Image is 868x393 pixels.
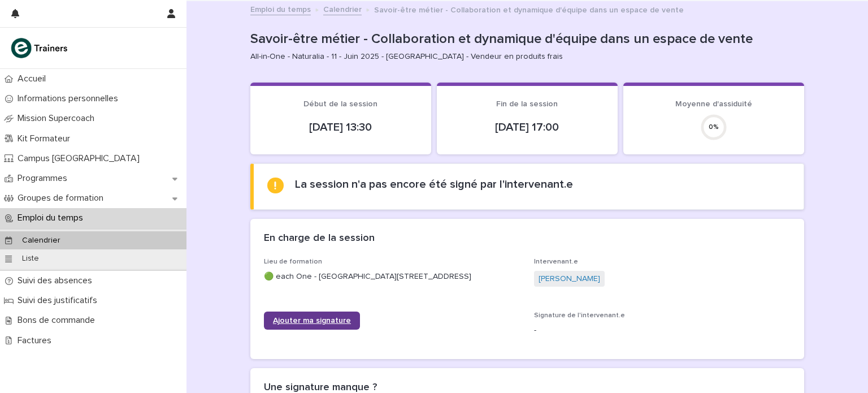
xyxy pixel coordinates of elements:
[13,236,70,245] p: Calendrier
[264,271,520,283] p: 🟢 each One - [GEOGRAPHIC_DATA][STREET_ADDRESS]
[13,113,103,124] p: Mission Supercoach
[374,3,684,15] p: Savoir-être métier - Collaboration et dynamique d'équipe dans un espace de vente
[450,120,604,134] p: [DATE] 17:00
[539,273,600,285] a: [PERSON_NAME]
[13,254,48,264] p: Liste
[323,2,362,15] a: Calendrier
[13,133,79,144] p: Kit Formateur
[13,213,92,223] p: Emploi du temps
[250,31,800,47] p: Savoir-être métier - Collaboration et dynamique d'équipe dans un espace de vente
[250,52,795,62] p: All-in-One - Naturalia - 11 - Juin 2025 - [GEOGRAPHIC_DATA] - Vendeur en produits frais
[13,315,104,326] p: Bons de commande
[13,335,60,346] p: Factures
[273,317,351,325] span: Ajouter ma signature
[250,2,311,15] a: Emploi du temps
[13,295,106,306] p: Suivi des justificatifs
[9,37,71,59] img: K0CqGN7SDeD6s4JG8KQk
[264,232,375,245] h2: En charge de la session
[496,100,558,108] span: Fin de la session
[13,93,127,104] p: Informations personnelles
[675,100,752,108] span: Moyenne d'assiduité
[534,325,791,336] p: -
[264,258,322,265] span: Lieu de formation
[534,258,578,265] span: Intervenant.e
[13,193,112,204] p: Groupes de formation
[303,100,377,108] span: Début de la session
[13,173,76,184] p: Programmes
[700,123,727,131] div: 0 %
[295,178,573,191] h2: La session n'a pas encore été signé par l'intervenant.e
[13,275,101,286] p: Suivi des absences
[264,312,360,330] a: Ajouter ma signature
[534,312,625,319] span: Signature de l'intervenant.e
[13,153,149,164] p: Campus [GEOGRAPHIC_DATA]
[264,120,418,134] p: [DATE] 13:30
[13,74,55,84] p: Accueil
